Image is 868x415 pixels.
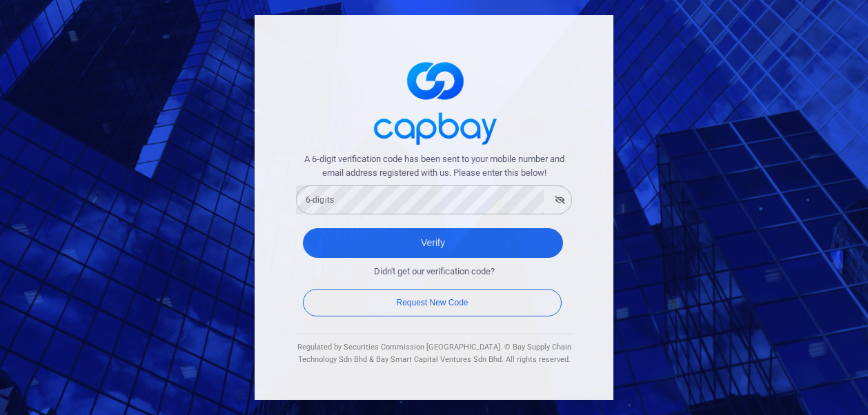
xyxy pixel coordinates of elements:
button: Verify [303,228,563,258]
div: Regulated by Securities Commission [GEOGRAPHIC_DATA]. © Bay Supply Chain Technology Sdn Bhd & Bay... [296,341,572,365]
span: A 6-digit verification code has been sent to your mobile number and email address registered with... [296,152,572,181]
img: logo [365,50,503,152]
button: Request New Code [303,289,562,316]
span: Didn't get our verification code? [374,265,495,279]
